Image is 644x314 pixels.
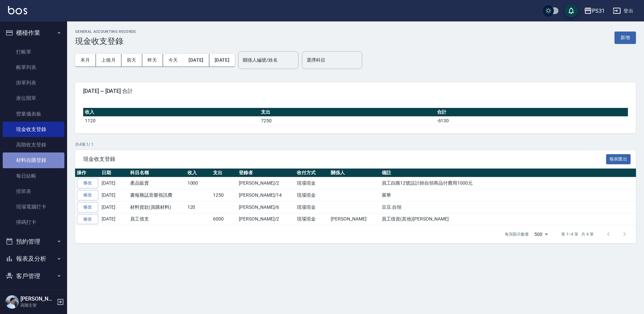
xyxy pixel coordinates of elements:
[186,177,212,189] td: 1000
[75,169,100,177] th: 操作
[3,137,64,152] a: 高階收支登錄
[5,295,19,309] img: Person
[614,32,636,44] button: 新增
[100,189,128,201] td: [DATE]
[100,201,128,213] td: [DATE]
[380,177,636,189] td: 員工自購12號設計師自領商品付費用1000元
[128,213,186,225] td: 員工借支
[3,168,64,184] a: 每日結帳
[295,189,329,201] td: 現場現金
[259,108,435,117] th: 支出
[435,108,628,117] th: 合計
[77,214,98,225] a: 修改
[75,54,96,66] button: 本月
[211,213,237,225] td: 6000
[3,199,64,214] a: 現場電腦打卡
[565,4,578,17] button: save
[237,213,295,225] td: [PERSON_NAME]/2
[20,296,55,302] h5: [PERSON_NAME]
[606,154,631,165] button: 報表匯出
[3,122,64,137] a: 現金收支登錄
[532,225,550,243] div: 500
[186,169,212,177] th: 收入
[100,177,128,189] td: [DATE]
[3,75,64,90] a: 掛單列表
[186,201,212,213] td: 120
[606,155,631,162] a: 報表匯出
[121,54,142,66] button: 前天
[380,169,636,177] th: 備註
[211,189,237,201] td: 1250
[3,285,64,302] button: 員工及薪資
[3,24,64,42] button: 櫃檯作業
[3,152,64,168] a: 材料自購登錄
[128,201,186,213] td: 材料貨款(員購材料)
[237,177,295,189] td: [PERSON_NAME]/2
[8,6,27,14] img: Logo
[329,169,380,177] th: 關係人
[3,60,64,75] a: 帳單列表
[20,302,55,308] p: 高階主管
[237,201,295,213] td: [PERSON_NAME]/6
[77,178,98,188] a: 修改
[237,189,295,201] td: [PERSON_NAME]/14
[75,37,136,46] h3: 現金收支登錄
[295,177,329,189] td: 現場現金
[3,90,64,106] a: 座位開單
[100,169,128,177] th: 日期
[259,116,435,125] td: 7250
[83,156,606,163] span: 現金收支登錄
[75,141,636,147] p: 共 4 筆, 1 / 1
[581,4,607,18] button: PS31
[380,201,636,213] td: 豆豆.自領
[3,267,64,285] button: 客戶管理
[3,233,64,250] button: 預約管理
[435,116,628,125] td: -6130
[96,54,121,66] button: 上個月
[209,54,235,66] button: [DATE]
[163,54,183,66] button: 今天
[128,189,186,201] td: 書報雜誌音樂視訊費
[75,29,136,34] h2: GENERAL ACCOUNTING RECORDS
[3,214,64,230] a: 掃碼打卡
[295,213,329,225] td: 現場現金
[295,201,329,213] td: 現場現金
[183,54,209,66] button: [DATE]
[329,213,380,225] td: [PERSON_NAME]
[295,169,329,177] th: 收付方式
[3,44,64,60] a: 打帳單
[380,213,636,225] td: 員工借資(其他)[PERSON_NAME]
[505,231,529,237] p: 每頁顯示數量
[77,190,98,200] a: 修改
[237,169,295,177] th: 登錄者
[83,116,259,125] td: 1120
[77,202,98,212] a: 修改
[100,213,128,225] td: [DATE]
[83,88,628,95] span: [DATE] ~ [DATE] 合計
[128,177,186,189] td: 產品販賣
[3,250,64,267] button: 報表及分析
[3,184,64,199] a: 排班表
[83,108,259,117] th: 收入
[142,54,163,66] button: 昨天
[128,169,186,177] th: 科目名稱
[592,7,605,15] div: PS31
[614,34,636,41] a: 新增
[3,106,64,122] a: 營業儀表板
[211,169,237,177] th: 支出
[380,189,636,201] td: 展華
[561,231,594,237] p: 第 1–4 筆 共 4 筆
[610,5,636,17] button: 登出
